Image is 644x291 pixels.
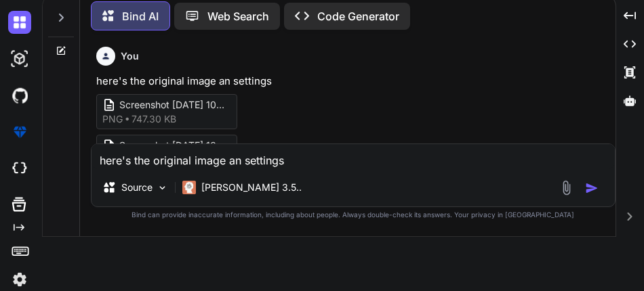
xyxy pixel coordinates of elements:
p: here's the original image an settings [96,74,613,89]
img: Claude 3.5 Haiku [182,181,196,194]
span: png [102,112,123,126]
p: Bind AI [122,8,159,24]
img: attachment [559,180,574,196]
img: Pick Models [157,182,168,194]
img: darkAi-studio [8,47,31,70]
p: Bind can provide inaccurate information, including about people. Always double-check its answers.... [91,210,616,220]
img: githubDark [8,84,31,107]
img: premium [8,120,31,143]
p: Source [121,181,153,194]
span: Screenshot [DATE] 105041 [119,139,228,153]
img: cloudideIcon [8,157,31,180]
img: settings [8,268,31,291]
h6: You [121,49,139,63]
span: 747.30 KB [132,112,176,126]
p: [PERSON_NAME] 3.5.. [201,181,302,194]
p: Web Search [207,8,269,24]
span: Screenshot [DATE] 104915 [119,98,228,112]
p: Code Generator [317,8,399,24]
img: darkChat [8,11,31,34]
img: icon [585,181,599,195]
